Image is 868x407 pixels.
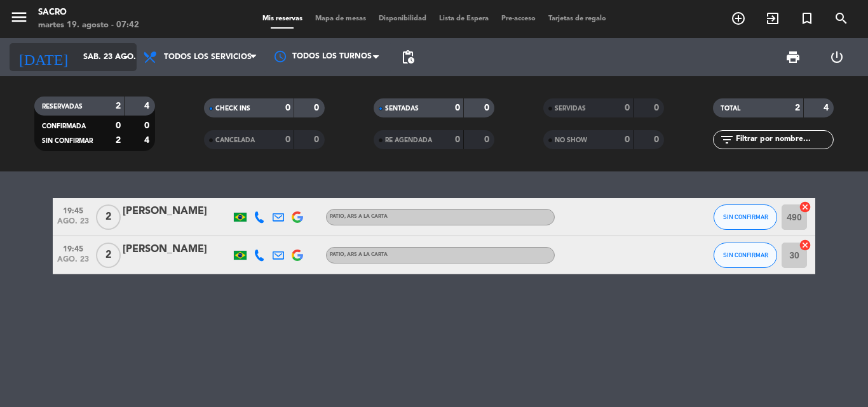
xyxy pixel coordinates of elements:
[57,255,89,270] span: ago. 23
[116,121,121,130] strong: 0
[455,135,460,144] strong: 0
[484,103,492,112] strong: 0
[735,133,833,147] input: Filtrar por nombre...
[38,6,139,19] div: Sacro
[723,213,768,220] span: SIN CONFIRMAR
[723,251,768,258] span: SIN CONFIRMAR
[495,15,542,22] span: Pre-acceso
[731,11,746,26] i: add_circle_outline
[10,8,29,27] i: menu
[215,105,250,112] span: CHECK INS
[330,252,388,257] span: PATIO
[10,8,29,31] button: menu
[309,15,372,22] span: Mapa de mesas
[555,137,587,143] span: NO SHOW
[96,204,121,230] span: 2
[10,43,77,71] i: [DATE]
[118,50,133,65] i: arrow_drop_down
[344,252,388,257] span: , ARS A LA CARTA
[625,135,630,144] strong: 0
[42,103,83,110] span: RESERVADAS
[799,201,811,213] i: cancel
[144,136,152,145] strong: 4
[785,50,801,65] span: print
[292,211,303,223] img: google-logo.png
[385,105,419,112] span: SENTADAS
[215,137,255,143] span: CANCELADA
[834,11,849,26] i: search
[123,203,231,220] div: [PERSON_NAME]
[123,241,231,258] div: [PERSON_NAME]
[555,105,586,112] span: SERVIDAS
[625,103,630,112] strong: 0
[285,135,290,144] strong: 0
[719,132,735,147] i: filter_list
[721,105,740,112] span: TOTAL
[57,241,89,255] span: 19:45
[314,103,322,112] strong: 0
[256,15,309,22] span: Mis reservas
[400,50,416,65] span: pending_actions
[344,214,388,219] span: , ARS A LA CARTA
[765,11,780,26] i: exit_to_app
[285,103,290,112] strong: 0
[42,138,93,144] span: SIN CONFIRMAR
[542,15,613,22] span: Tarjetas de regalo
[714,204,777,230] button: SIN CONFIRMAR
[116,102,121,110] strong: 2
[829,50,844,65] i: power_settings_new
[654,103,661,112] strong: 0
[96,243,121,268] span: 2
[799,11,815,26] i: turned_in_not
[57,203,89,217] span: 19:45
[455,103,460,112] strong: 0
[116,136,121,145] strong: 2
[433,15,495,22] span: Lista de Espera
[372,15,433,22] span: Disponibilidad
[164,53,252,62] span: Todos los servicios
[292,250,303,261] img: google-logo.png
[38,19,139,32] div: martes 19. agosto - 07:42
[330,214,388,219] span: PATIO
[799,239,811,251] i: cancel
[385,137,432,143] span: RE AGENDADA
[57,217,89,232] span: ago. 23
[484,135,492,144] strong: 0
[795,103,800,112] strong: 2
[314,135,322,144] strong: 0
[654,135,661,144] strong: 0
[824,103,831,112] strong: 4
[144,102,152,110] strong: 4
[144,121,152,130] strong: 0
[815,38,858,76] div: LOG OUT
[42,123,86,130] span: CONFIRMADA
[714,243,777,268] button: SIN CONFIRMAR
